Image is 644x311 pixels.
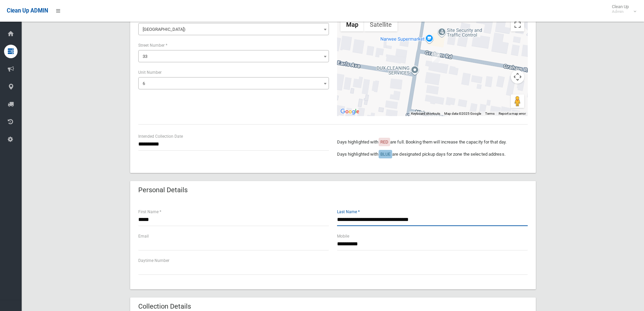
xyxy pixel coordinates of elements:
[143,81,145,86] span: 6
[411,111,440,116] button: Keyboard shortcuts
[380,152,390,157] span: BLUE
[339,107,361,116] img: Google
[140,25,327,34] span: Karne Street South (NARWEE 2209)
[138,77,329,89] span: 6
[511,94,524,108] button: Drag Pegman onto the map to open Street View
[511,18,524,31] button: Toggle fullscreen view
[364,18,398,31] button: Show satellite imagery
[511,70,524,84] button: Map camera controls
[499,112,526,115] a: Report a map error
[130,183,196,197] header: Personal Details
[612,9,629,14] small: Admin
[444,112,481,115] span: Map data ©2025 Google
[337,150,528,158] p: Days highlighted with are designated pickup days for zone the selected address.
[432,51,440,63] div: 6/33 Karne Street South, NARWEE NSW 2209
[138,50,329,62] span: 33
[339,107,361,116] a: Open this area in Google Maps (opens a new window)
[380,139,388,145] span: RED
[340,18,364,31] button: Show street map
[140,79,327,88] span: 6
[138,23,329,35] span: Karne Street South (NARWEE 2209)
[609,4,636,14] span: Clean Up
[337,138,528,146] p: Days highlighted with are full. Booking them will increase the capacity for that day.
[140,52,327,61] span: 33
[143,54,147,59] span: 33
[7,7,48,14] span: Clean Up ADMIN
[485,112,495,115] a: Terms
